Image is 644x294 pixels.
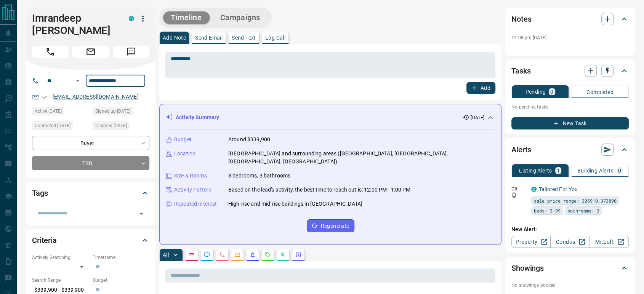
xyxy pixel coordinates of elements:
p: [DATE] [471,114,484,121]
a: Tailored For You [539,186,578,192]
button: New Task [511,117,629,129]
svg: Notes [189,252,195,258]
h2: Tasks [511,65,530,77]
svg: Listing Alerts [250,252,256,258]
div: condos.ca [531,187,537,192]
h2: Notes [511,13,531,25]
span: beds: 3-99 [534,207,561,214]
button: Campaigns [213,11,268,24]
div: Mon Aug 11 2025 [32,107,89,118]
p: High-rise and mid-rise buildings in [GEOGRAPHIC_DATA] [228,200,362,208]
h2: Tags [32,187,48,199]
span: Message [113,46,149,58]
p: Actively Searching: [32,254,89,261]
svg: Email Verified [42,94,47,100]
p: . [511,43,629,51]
a: Condos [550,236,590,248]
p: Activity Summary [176,113,219,121]
span: sale price range: 305910,373890 [534,197,617,205]
p: Off [511,185,527,192]
svg: Opportunities [280,252,286,258]
p: No pending tasks [511,101,629,113]
p: 12:08 pm [DATE] [511,35,546,40]
a: Mr.Loft [590,236,629,248]
p: All [163,252,169,257]
p: Send Email [195,35,223,40]
svg: Requests [265,252,271,258]
p: Add Note [163,35,186,40]
h2: Criteria [32,234,57,246]
div: Mon Aug 11 2025 [93,121,149,132]
p: Around $339,900 [228,136,270,144]
button: Open [136,208,147,219]
p: Location [174,150,195,158]
p: 0 [618,168,621,173]
div: Activity Summary[DATE] [166,110,495,125]
p: 3 bedrooms, 3 bathrooms [228,172,290,180]
p: Timeframe: [93,254,149,261]
div: Tags [32,184,149,202]
svg: Push Notification Only [511,192,517,198]
svg: Lead Browsing Activity [204,252,210,258]
svg: Calls [219,252,225,258]
a: Property [511,236,551,248]
div: Mon Aug 11 2025 [32,121,89,132]
span: Email [72,46,109,58]
span: Active [DATE] [35,107,62,115]
h2: Alerts [511,144,531,156]
p: 1 [557,168,560,173]
p: Size & Rooms [174,172,207,180]
p: Building Alerts [577,168,614,173]
div: Alerts [511,141,629,159]
span: Claimed [DATE] [95,122,127,129]
p: Completed [586,89,614,95]
button: Add [466,82,495,94]
p: Activity Pattern [174,186,211,194]
svg: Emails [234,252,240,258]
div: Showings [511,259,629,277]
p: Pending [525,89,546,94]
p: [GEOGRAPHIC_DATA] and surrounding areas ([GEOGRAPHIC_DATA], [GEOGRAPHIC_DATA], [GEOGRAPHIC_DATA],... [228,150,495,166]
span: Call [32,46,69,58]
p: Budget [174,136,192,144]
p: Search Range: [32,277,89,284]
h1: Imrandeep [PERSON_NAME] [32,12,117,37]
p: 0 [550,89,553,94]
p: Based on the lead's activity, the best time to reach out is: 12:00 PM - 1:00 PM [228,186,410,194]
span: Signed up [DATE] [95,107,130,115]
a: [EMAIL_ADDRESS][DOMAIN_NAME] [53,94,139,100]
span: bathrooms: 3 [567,207,599,214]
div: condos.ca [129,16,134,21]
p: New Alert: [511,225,629,233]
div: TBD [32,156,149,170]
div: Tasks [511,62,629,80]
h2: Showings [511,262,544,274]
div: Criteria [32,231,149,249]
div: Buyer [32,136,149,150]
button: Open [73,76,82,85]
button: Timeline [163,11,210,24]
span: Contacted [DATE] [35,122,70,129]
p: Send Text [232,35,256,40]
svg: Agent Actions [295,252,301,258]
p: Repeated Interest [174,200,217,208]
p: Log Call [265,35,285,40]
div: Mon Jun 02 2025 [93,107,149,118]
p: Listing Alerts [519,168,552,173]
button: Regenerate [307,219,354,232]
p: Budget: [93,277,149,284]
p: No showings booked [511,282,629,289]
div: Notes [511,10,629,28]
